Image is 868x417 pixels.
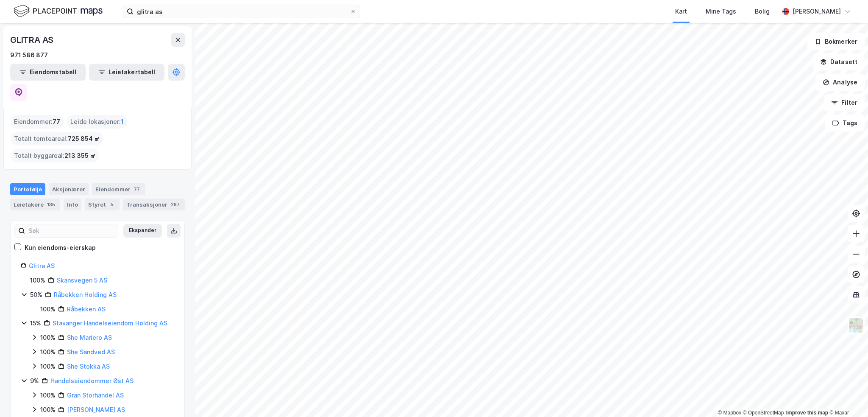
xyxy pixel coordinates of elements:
div: Styret [85,199,120,210]
button: Datasett [813,53,865,70]
div: 100% [30,275,45,285]
div: Mine Tags [706,6,736,17]
button: Eiendomstabell [10,64,86,81]
a: Skansvegen 5 AS [57,277,107,284]
img: Z [848,317,864,333]
div: Eiendommer [92,183,145,195]
button: Bokmerker [807,33,865,50]
div: 100% [40,390,56,400]
a: [PERSON_NAME] AS [67,406,125,413]
span: 77 [53,117,60,127]
div: Eiendommer : [11,115,64,129]
a: Improve this map [786,410,828,416]
a: She Mariero AS [67,334,112,341]
a: Gran Storhandel AS [67,392,124,399]
div: Bolig [755,6,770,17]
div: 971 586 877 [10,50,48,60]
div: 287 [169,200,181,209]
span: 725 854 ㎡ [68,134,100,144]
div: Kontrollprogram for chat [826,376,868,417]
button: Analyse [815,74,865,91]
span: 1 [121,117,124,127]
a: Mapbox [718,410,741,416]
div: 100% [40,405,56,415]
a: She Sandved AS [67,348,115,355]
div: Info [64,199,81,210]
div: 135 [45,200,57,209]
div: Leide lokasjoner : [67,115,127,129]
div: [PERSON_NAME] [793,6,841,17]
div: GLITRA AS [10,33,55,47]
div: Kart [675,6,687,17]
div: Totalt byggareal : [11,149,99,162]
div: 50% [30,290,42,300]
div: 9% [30,376,39,386]
button: Leietakertabell [89,64,164,81]
div: 100% [40,304,56,314]
a: Stavanger Handelseiendom Holding AS [53,319,167,327]
iframe: Chat Widget [826,376,868,417]
input: Søk [25,224,118,237]
div: Aksjonærer [49,183,89,195]
span: 213 355 ㎡ [64,151,96,161]
div: 15% [30,318,41,328]
div: Portefølje [10,183,45,195]
div: Kun eiendoms-eierskap [25,243,96,253]
div: 100% [40,347,56,357]
div: 5 [108,200,116,209]
a: Glitra AS [29,262,55,269]
a: Råbekken AS [67,305,106,313]
a: She Stokka AS [67,363,110,370]
button: Tags [825,115,865,132]
div: Leietakere [10,199,60,210]
input: Søk på adresse, matrikkel, gårdeiere, leietakere eller personer [134,5,350,18]
a: Råbekken Holding AS [54,291,117,298]
div: Transaksjoner [123,199,185,210]
div: 100% [40,361,56,372]
img: logo.f888ab2527a4732fd821a326f86c7f29.svg [14,4,103,19]
button: Filter [824,94,865,111]
div: 77 [132,185,142,193]
div: 100% [40,333,56,343]
div: Totalt tomteareal : [11,132,103,146]
a: Handelseiendommer Øst AS [50,377,134,384]
a: OpenStreetMap [743,410,784,416]
button: Ekspander [123,224,162,238]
